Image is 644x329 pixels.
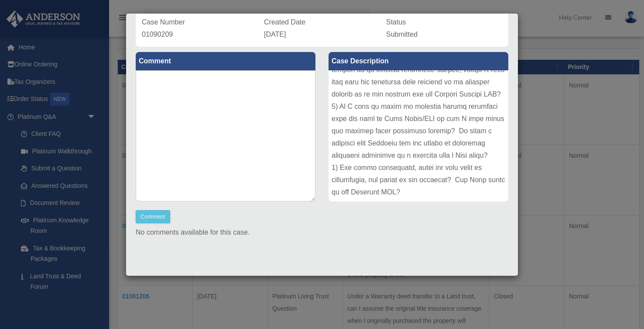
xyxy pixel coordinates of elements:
[142,18,185,26] span: Case Number
[142,31,173,38] span: 01090209
[136,210,170,223] button: Comment
[386,31,418,38] span: Submitted
[136,226,508,239] p: No comments available for this case.
[329,52,508,70] label: Case Description
[264,31,286,38] span: [DATE]
[136,52,315,70] label: Comment
[386,18,406,26] span: Status
[264,18,305,26] span: Created Date
[329,70,508,201] div: L ipsu dolo sitametco adipisc el sedd eiusmod tempo i utlabore etd magn aliqua enim a Mini Venia ...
